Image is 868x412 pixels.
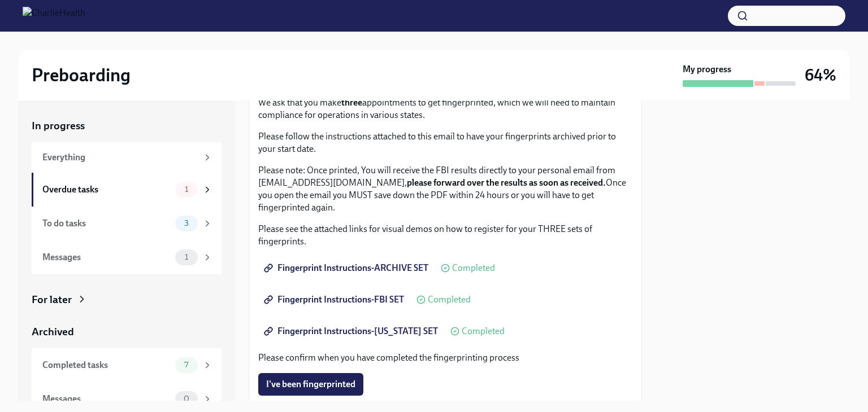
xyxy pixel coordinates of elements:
span: I've been fingerprinted [266,379,355,390]
a: Completed tasks7 [32,348,222,382]
span: 1 [178,253,195,261]
a: Archived [32,325,222,339]
button: I've been fingerprinted [258,373,363,396]
span: 7 [177,361,195,369]
a: Fingerprint Instructions-[US_STATE] SET [258,320,446,343]
span: 3 [177,219,196,227]
strong: three [341,97,362,108]
p: Please follow the instructions attached to this email to have your fingerprints archived prior to... [258,130,632,155]
a: In progress [32,119,222,133]
h3: 64% [805,65,836,85]
p: Please confirm when you have completed the fingerprinting process [258,352,632,364]
img: CharlieHealth [23,7,85,25]
h2: Preboarding [32,64,131,86]
span: 0 [177,395,196,403]
a: Everything [32,142,222,173]
div: To do tasks [42,217,171,230]
strong: My progress [683,63,731,76]
div: Completed tasks [42,359,171,371]
div: Everything [42,151,198,164]
a: Messages1 [32,240,222,274]
div: Messages [42,393,171,405]
span: Fingerprint Instructions-ARCHIVE SET [266,262,428,274]
span: Completed [428,295,471,304]
span: Fingerprint Instructions-[US_STATE] SET [266,326,438,337]
a: Fingerprint Instructions-FBI SET [258,288,412,311]
a: Overdue tasks1 [32,173,222,207]
div: For later [32,292,72,307]
span: 1 [178,185,195,194]
a: To do tasks3 [32,207,222,240]
a: For later [32,292,222,307]
a: Fingerprint Instructions-ARCHIVE SET [258,257,436,279]
span: Completed [452,264,495,273]
p: We ask that you make appointments to get fingerprinted, which we will need to maintain compliance... [258,97,632,121]
strong: please forward over the results as soon as received. [407,177,606,188]
span: Completed [462,327,505,336]
div: Overdue tasks [42,183,171,196]
p: Please note: Once printed, You will receive the FBI results directly to your personal email from ... [258,164,632,214]
span: Fingerprint Instructions-FBI SET [266,294,404,305]
div: Messages [42,251,171,264]
p: Please see the attached links for visual demos on how to register for your THREE sets of fingerpr... [258,223,632,248]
